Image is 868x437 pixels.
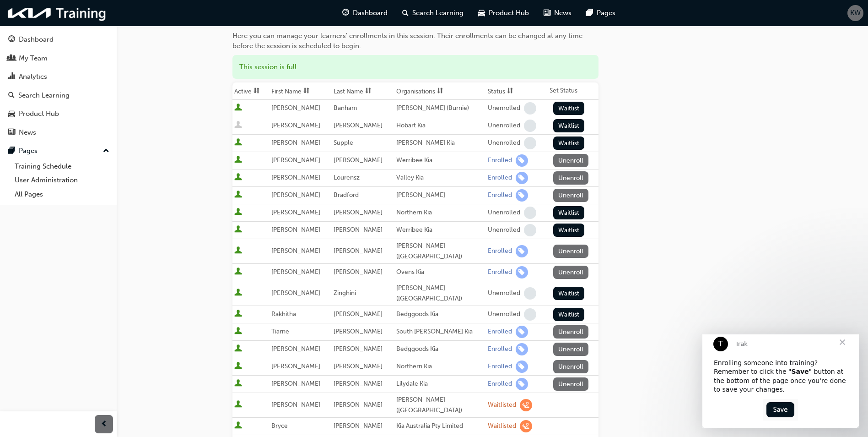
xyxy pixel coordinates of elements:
[524,287,536,300] span: learningRecordVerb_NONE-icon
[234,268,242,277] span: User is active
[234,379,242,388] span: User is active
[395,4,471,22] a: search-iconSearch Learning
[396,138,484,148] div: [PERSON_NAME] Kia
[334,139,353,147] span: Supple
[271,247,320,255] span: [PERSON_NAME]
[553,171,589,185] button: Unenroll
[396,208,484,218] div: Northern Kia
[536,4,579,22] a: news-iconNews
[489,8,529,18] span: Product Hub
[486,82,548,100] th: Toggle SortBy
[234,138,242,147] span: User is active
[19,127,36,138] div: News
[334,191,359,199] span: Bradford
[89,33,106,41] b: Save
[524,308,536,321] span: learningRecordVerb_NONE-icon
[516,326,528,338] span: learningRecordVerb_ENROLL-icon
[544,7,550,19] span: news-icon
[516,266,528,279] span: learningRecordVerb_ENROLL-icon
[394,82,486,100] th: Toggle SortBy
[488,139,520,147] div: Unenrolled
[334,226,383,234] span: [PERSON_NAME]
[516,245,528,257] span: learningRecordVerb_ENROLL-icon
[488,191,512,200] div: Enrolled
[271,328,289,335] span: Tiarne
[234,156,242,165] span: User is active
[597,8,615,18] span: Pages
[488,289,520,298] div: Unenrolled
[271,191,320,199] span: [PERSON_NAME]
[516,189,528,202] span: learningRecordVerb_ENROLL-icon
[335,4,395,22] a: guage-iconDashboard
[524,207,536,219] span: learningRecordVerb_NONE-icon
[334,362,383,370] span: [PERSON_NAME]
[396,283,484,304] div: [PERSON_NAME] ([GEOGRAPHIC_DATA])
[488,380,512,388] div: Enrolled
[334,401,383,409] span: [PERSON_NAME]
[334,208,383,216] span: [PERSON_NAME]
[4,142,113,159] button: Pages
[488,121,520,130] div: Unenrolled
[396,361,484,372] div: Northern Kia
[471,4,536,22] a: car-iconProduct Hub
[4,68,113,85] a: Analytics
[850,8,861,18] span: KW
[553,308,585,321] button: Waitlist
[271,208,320,216] span: [PERSON_NAME]
[271,139,320,147] span: [PERSON_NAME]
[19,53,48,64] div: My Team
[334,380,383,388] span: [PERSON_NAME]
[271,422,288,430] span: Bryce
[234,191,242,200] span: User is active
[396,379,484,389] div: Lilydale Kia
[19,109,59,119] div: Product Hub
[554,8,571,18] span: News
[396,225,484,235] div: Werribee Kia
[488,174,512,182] div: Enrolled
[303,87,310,95] span: sorting-icon
[334,328,383,335] span: [PERSON_NAME]
[396,395,484,415] div: [PERSON_NAME] ([GEOGRAPHIC_DATA])
[516,378,528,390] span: learningRecordVerb_ENROLL-icon
[520,399,532,411] span: learningRecordVerb_WAITLIST-icon
[19,34,54,45] div: Dashboard
[524,102,536,115] span: learningRecordVerb_NONE-icon
[270,82,332,100] th: Toggle SortBy
[8,147,15,155] span: pages-icon
[334,156,383,164] span: [PERSON_NAME]
[396,421,484,432] div: Kia Australia Pty Limited
[488,310,520,319] div: Unenrolled
[553,189,589,202] button: Unenroll
[488,208,520,217] div: Unenrolled
[396,155,484,166] div: Werribee Kia
[516,172,528,184] span: learningRecordVerb_ENROLL-icon
[4,31,113,48] a: Dashboard
[334,310,383,318] span: [PERSON_NAME]
[234,344,242,354] span: User is active
[412,8,464,18] span: Search Learning
[553,102,585,115] button: Waitlist
[334,121,383,129] span: [PERSON_NAME]
[8,129,15,137] span: news-icon
[271,174,320,181] span: [PERSON_NAME]
[334,289,356,297] span: Zinghini
[334,247,383,255] span: [PERSON_NAME]
[488,362,512,371] div: Enrolled
[516,154,528,167] span: learningRecordVerb_ENROLL-icon
[396,327,484,337] div: South [PERSON_NAME] Kia
[516,361,528,373] span: learningRecordVerb_ENROLL-icon
[4,29,113,142] button: DashboardMy TeamAnalyticsSearch LearningProduct HubNews
[353,8,388,18] span: Dashboard
[234,400,242,410] span: User is active
[4,87,113,104] a: Search Learning
[437,87,443,95] span: sorting-icon
[402,7,409,19] span: search-icon
[271,380,320,388] span: [PERSON_NAME]
[271,310,296,318] span: Rakhitha
[271,226,320,234] span: [PERSON_NAME]
[553,137,585,150] button: Waitlist
[342,7,349,19] span: guage-icon
[396,173,484,183] div: Valley Kia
